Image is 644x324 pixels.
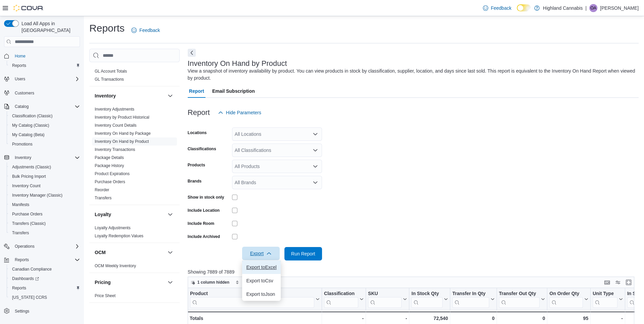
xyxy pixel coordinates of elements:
div: - [593,314,623,322]
span: Adjustments (Classic) [12,164,51,170]
div: Product [190,291,314,297]
label: Include Archived [188,234,220,239]
a: Reports [9,62,29,70]
span: Reports [12,285,26,291]
button: Hide Parameters [215,106,264,119]
button: Manifests [7,200,83,209]
span: Inventory On Hand by Product [95,139,149,144]
span: Bulk Pricing Import [12,174,46,179]
h3: Report [188,109,210,117]
h3: Inventory On Hand by Product [188,59,287,68]
span: Catalog [12,103,80,111]
div: Transfer Out Qty [499,291,540,297]
div: SKU [368,291,402,297]
div: OCM [89,262,180,273]
a: Inventory by Product Historical [95,115,149,120]
span: My Catalog (Beta) [9,131,80,139]
span: Product Expirations [95,171,130,176]
span: Inventory [12,154,80,162]
div: In Stock Qty [411,291,443,297]
a: Manifests [9,201,32,209]
label: Products [188,162,205,168]
button: Transfers [7,228,83,238]
a: Adjustments (Classic) [9,163,54,171]
span: Load All Apps in [GEOGRAPHIC_DATA] [19,20,80,34]
span: Customers [15,90,34,96]
span: Bulk Pricing Import [9,172,80,180]
span: 1 column hidden [197,280,229,285]
a: Inventory Count [9,182,43,190]
button: OCM [166,248,174,256]
button: Open list of options [313,164,318,169]
a: Home [12,52,28,60]
span: Purchase Orders [95,179,125,185]
span: Inventory Transactions [95,147,135,152]
button: Classification (Classic) [7,111,83,121]
button: Pricing [95,279,165,286]
span: Feedback [139,27,160,34]
p: Showing 7889 of 7889 [188,269,639,275]
div: 95 [549,314,588,322]
button: Transfer In Qty [452,291,495,308]
span: Promotions [12,141,33,147]
div: View a snapshot of inventory availability by product. You can view products in stock by classific... [188,68,635,82]
span: Dashboards [12,276,39,281]
span: My Catalog (Classic) [9,121,80,129]
button: Loyalty [95,211,165,218]
span: Users [12,75,80,83]
button: SKU [368,291,407,308]
div: Unit Type [593,291,617,297]
button: Transfers (Classic) [7,219,83,228]
a: Reorder [95,188,109,192]
button: On Order Qty [549,291,588,308]
button: Operations [1,242,83,251]
span: Export to Excel [246,265,276,270]
a: Transfers (Classic) [9,219,48,228]
a: Transfers [9,229,32,237]
a: Dashboards [9,275,42,283]
button: Reports [7,283,83,293]
span: Reports [9,62,80,70]
button: Transfer Out Qty [499,291,545,308]
span: Email Subscription [212,84,255,98]
label: Locations [188,130,207,135]
div: - [368,314,407,322]
span: Export to Csv [246,278,276,283]
a: Purchase Orders [9,210,45,218]
button: Export toJson [242,287,280,301]
span: [US_STATE] CCRS [12,295,47,300]
img: Cova [13,5,44,11]
p: | [585,4,587,12]
span: Inventory On Hand by Package [95,131,151,136]
button: Inventory [166,92,174,100]
a: Product Expirations [95,171,130,176]
button: Display options [614,278,622,286]
button: Enter fullscreen [625,278,633,286]
a: My Catalog (Beta) [9,131,47,139]
h3: Inventory [95,92,116,99]
a: Inventory Count Details [95,123,137,128]
button: Promotions [7,139,83,149]
button: Users [12,75,28,83]
a: OCM Weekly Inventory [95,264,136,268]
button: Catalog [1,102,83,111]
div: In Stock Qty [411,291,443,308]
button: Loyalty [166,210,174,218]
div: Transfer In Qty [452,291,489,297]
span: Home [12,52,80,60]
span: Customers [12,88,80,97]
span: Transfers (Classic) [12,221,46,226]
span: Canadian Compliance [9,265,80,273]
span: Inventory Adjustments [95,107,134,112]
label: Show in stock only [188,195,224,200]
button: Catalog [12,103,31,111]
a: Purchase Orders [95,179,125,184]
a: GL Transactions [95,77,124,82]
span: Classification (Classic) [9,112,80,120]
h3: Pricing [95,279,110,286]
button: Unit Type [593,291,623,308]
button: Open list of options [313,148,318,153]
h3: OCM [95,249,106,256]
h1: Reports [89,22,125,35]
div: Loyalty [89,224,180,243]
